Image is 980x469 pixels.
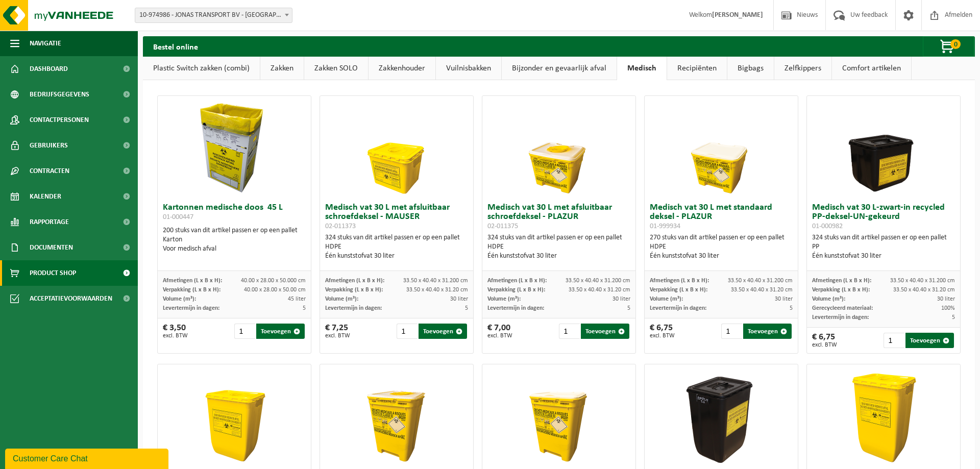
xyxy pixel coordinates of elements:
span: Volume (m³): [812,296,845,302]
span: Dashboard [30,56,68,82]
div: HDPE [325,242,468,252]
input: 1 [397,324,418,339]
span: Levertermijn in dagen: [325,305,382,311]
span: Levertermijn in dagen: [812,314,869,320]
span: 30 liter [775,296,793,302]
span: 30 liter [612,296,630,302]
span: Gerecycleerd materiaal: [812,305,873,311]
div: Voor medisch afval [163,244,306,254]
h3: Medisch vat 30 L met afsluitbaar schroefdeksel - MAUSER [325,203,468,231]
span: excl. BTW [650,333,675,339]
span: Volume (m³): [325,296,358,302]
img: 01-999934 [670,96,772,198]
h2: Bestel online [143,36,208,56]
span: 33.50 x 40.40 x 31.20 cm [893,287,955,293]
button: 0 [923,36,974,57]
span: 10-974986 - JONAS TRANSPORT BV - OUDENAARDE [135,8,292,23]
span: excl. BTW [163,333,188,339]
span: Kalender [30,184,61,209]
span: Rapportage [30,209,69,235]
span: 02-011373 [325,223,356,230]
iframe: chat widget [5,447,170,469]
span: 5 [627,305,630,311]
span: Gebruikers [30,133,68,158]
input: 1 [721,324,742,339]
span: excl. BTW [812,342,837,348]
span: 5 [303,305,306,311]
img: 01-000979 [670,364,772,466]
span: 33.50 x 40.40 x 31.200 cm [728,278,793,284]
a: Recipiënten [667,57,727,80]
span: excl. BTW [487,333,512,339]
span: Afmetingen (L x B x H): [163,278,222,284]
img: 02-011378 [183,364,285,466]
input: 1 [234,324,255,339]
span: 33.50 x 40.40 x 31.200 cm [403,278,468,284]
span: 33.50 x 40.40 x 31.200 cm [566,278,630,284]
span: Verpakking (L x B x H): [650,287,707,293]
span: 45 liter [288,296,306,302]
a: Bijzonder en gevaarlijk afval [502,57,617,80]
div: HDPE [487,242,630,252]
span: 01-999934 [650,223,680,230]
img: 01-000447 [183,96,285,198]
div: Één kunststofvat 30 liter [650,252,793,261]
img: 02-011376 [832,364,935,466]
a: Bigbags [727,57,774,80]
h3: Medisch vat 30 L-zwart-in recycled PP-deksel-UN-gekeurd [812,203,955,231]
span: Afmetingen (L x B x H): [812,278,871,284]
span: 100% [941,305,955,311]
span: Contracten [30,158,69,184]
div: € 3,50 [163,324,188,339]
div: € 6,75 [650,324,675,339]
span: Verpakking (L x B x H): [163,287,220,293]
div: 324 stuks van dit artikel passen er op een pallet [812,233,955,261]
a: Plastic Switch zakken (combi) [143,57,260,80]
h3: Medisch vat 30 L met standaard deksel - PLAZUR [650,203,793,231]
span: Product Shop [30,260,76,286]
div: € 7,25 [325,324,350,339]
img: 02-011373 [346,96,448,198]
div: 200 stuks van dit artikel passen er op een pallet [163,226,306,254]
span: Bedrijfsgegevens [30,82,89,107]
button: Toevoegen [581,324,629,339]
span: Contactpersonen [30,107,89,133]
div: Één kunststofvat 30 liter [325,252,468,261]
span: 02-011375 [487,223,518,230]
span: Afmetingen (L x B x H): [325,278,384,284]
button: Toevoegen [419,324,467,339]
span: Volume (m³): [487,296,521,302]
span: Verpakking (L x B x H): [325,287,383,293]
span: 01-000447 [163,213,193,221]
span: excl. BTW [325,333,350,339]
button: Toevoegen [743,324,792,339]
span: Levertermijn in dagen: [487,305,544,311]
input: 1 [559,324,580,339]
div: 324 stuks van dit artikel passen er op een pallet [487,233,630,261]
span: Documenten [30,235,73,260]
img: 02-011377 [346,364,448,466]
span: Acceptatievoorwaarden [30,286,112,311]
span: Levertermijn in dagen: [650,305,706,311]
span: 33.50 x 40.40 x 31.200 cm [890,278,955,284]
span: 30 liter [450,296,468,302]
button: Toevoegen [256,324,305,339]
span: 5 [790,305,793,311]
div: HDPE [650,242,793,252]
span: 10-974986 - JONAS TRANSPORT BV - OUDENAARDE [135,8,292,22]
div: Één kunststofvat 30 liter [487,252,630,261]
a: Medisch [617,57,667,80]
span: 33.50 x 40.40 x 31.20 cm [731,287,793,293]
a: Comfort artikelen [832,57,911,80]
span: 40.00 x 28.00 x 50.00 cm [244,287,306,293]
span: Verpakking (L x B x H): [812,287,870,293]
span: Verpakking (L x B x H): [487,287,545,293]
span: 0 [950,39,961,49]
a: Zakkenhouder [369,57,435,80]
div: 324 stuks van dit artikel passen er op een pallet [325,233,468,261]
div: Karton [163,235,306,244]
a: Vuilnisbakken [436,57,501,80]
span: 33.50 x 40.40 x 31.20 cm [569,287,630,293]
span: 40.00 x 28.00 x 50.000 cm [241,278,306,284]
